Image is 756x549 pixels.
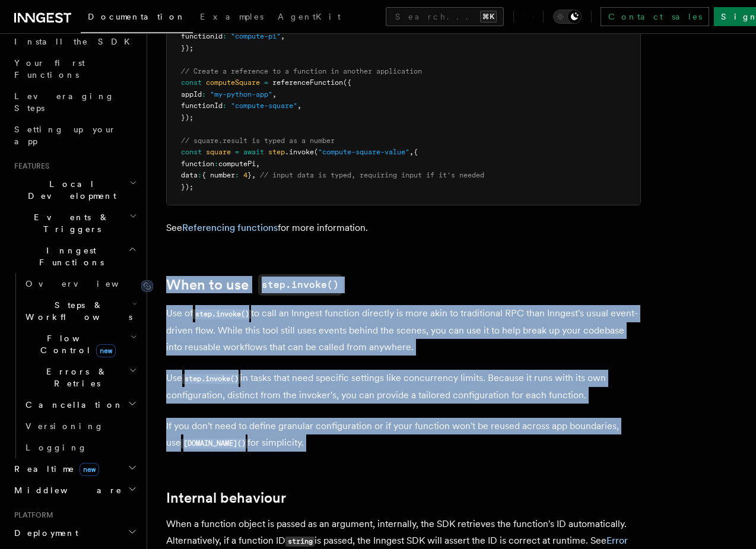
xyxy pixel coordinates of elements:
[181,148,202,156] span: const
[235,171,239,179] span: :
[21,273,139,294] a: Overview
[166,490,286,506] a: Internal behaviour
[9,480,139,501] button: Middleware
[235,148,239,156] span: =
[386,7,504,26] button: Search...⌘K
[9,207,139,240] button: Events & Triggers
[26,279,148,288] span: Overview
[166,370,641,404] p: Use in tasks that need specific settings like concurrency limits. Because it runs with its own co...
[9,240,139,273] button: Inngest Functions
[182,374,240,384] code: step.invoke()
[193,4,271,32] a: Examples
[206,78,260,87] span: computeSquare
[14,91,115,113] span: Leveraging Steps
[281,32,285,40] span: ,
[256,160,260,168] span: ,
[314,148,318,156] span: (
[553,9,582,24] button: Toggle dark mode
[21,399,123,411] span: Cancellation
[285,148,314,156] span: .invoke
[278,12,341,21] span: AgentKit
[26,421,104,431] span: Versioning
[14,125,116,146] span: Setting up your app
[21,366,129,389] span: Errors & Retries
[21,299,132,323] span: Steps & Workflows
[231,101,297,110] span: "compute-square"
[21,437,139,458] a: Logging
[231,32,281,40] span: "compute-pi"
[166,418,641,452] p: If you don't need to define granular configuration or if your function won't be reused across app...
[9,527,78,539] span: Deployment
[9,31,139,52] a: Install the SDK
[271,4,348,32] a: AgentKit
[21,328,139,361] button: Flow Controlnew
[9,510,53,520] span: Platform
[258,274,342,296] code: step.invoke()
[9,178,129,202] span: Local Development
[202,90,206,99] span: :
[26,443,87,452] span: Logging
[181,44,193,52] span: });
[182,222,278,233] a: Referencing functions
[9,119,139,152] a: Setting up your app
[223,32,227,40] span: :
[202,171,235,179] span: { number
[206,148,231,156] span: square
[9,273,139,458] div: Inngest Functions
[181,439,247,449] code: [DOMAIN_NAME]()
[9,211,129,235] span: Events & Triggers
[9,522,139,544] button: Deployment
[181,171,198,179] span: data
[181,183,193,191] span: });
[223,101,227,110] span: :
[96,344,116,357] span: new
[21,361,139,394] button: Errors & Retries
[181,78,202,87] span: const
[181,32,223,40] span: functionId
[200,12,263,21] span: Examples
[88,12,186,21] span: Documentation
[181,90,202,99] span: appId
[480,11,497,23] kbd: ⌘K
[214,160,218,168] span: :
[218,160,256,168] span: computePi
[81,4,193,33] a: Documentation
[9,245,128,268] span: Inngest Functions
[21,332,131,356] span: Flow Control
[193,309,251,319] code: step.invoke()
[210,90,272,99] span: "my-python-app"
[268,148,285,156] span: step
[9,458,139,480] button: Realtimenew
[272,78,343,87] span: referenceFunction
[166,220,641,236] p: See for more information.
[9,484,122,496] span: Middleware
[247,171,252,179] span: }
[166,305,641,356] p: Use of to call an Inngest function directly is more akin to traditional RPC than Inngest's usual ...
[409,148,414,156] span: ,
[21,415,139,437] a: Versioning
[9,85,139,119] a: Leveraging Steps
[9,173,139,207] button: Local Development
[601,7,709,26] a: Contact sales
[21,294,139,328] button: Steps & Workflows
[318,148,409,156] span: "compute-square-value"
[80,463,99,476] span: new
[181,113,193,122] span: });
[198,171,202,179] span: :
[9,52,139,85] a: Your first Functions
[181,160,214,168] span: function
[14,58,85,80] span: Your first Functions
[243,148,264,156] span: await
[181,137,335,145] span: // square.result is typed as a number
[21,394,139,415] button: Cancellation
[243,171,247,179] span: 4
[414,148,418,156] span: {
[14,37,137,46] span: Install the SDK
[260,171,484,179] span: // input data is typed, requiring input if it's needed
[181,67,422,75] span: // Create a reference to a function in another application
[9,161,49,171] span: Features
[272,90,277,99] span: ,
[264,78,268,87] span: =
[9,463,99,475] span: Realtime
[285,537,315,547] code: string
